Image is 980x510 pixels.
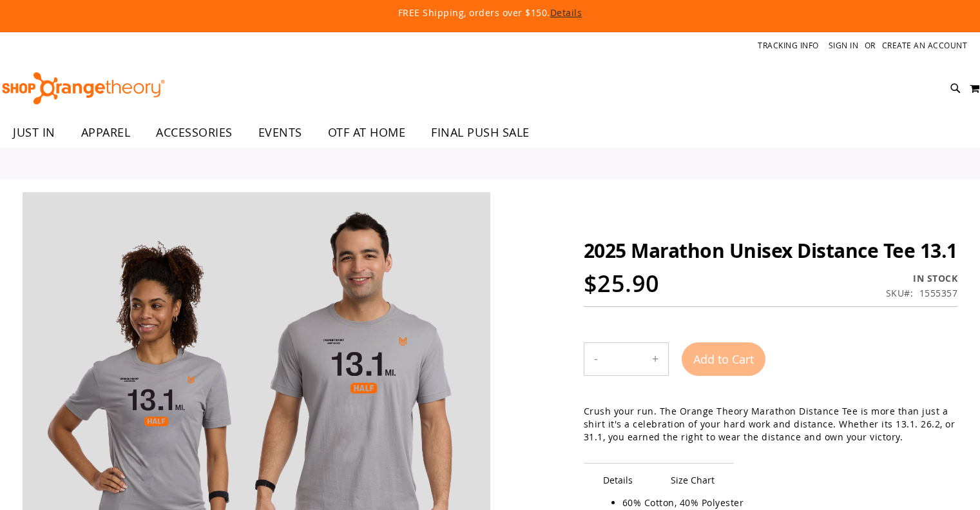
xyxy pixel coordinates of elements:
a: Create an Account [882,40,968,51]
a: FINAL PUSH SALE [418,118,543,148]
a: Tracking Info [758,40,819,51]
span: Details [584,463,652,496]
p: Crush your run. The Orange Theory Marathon Distance Tee is more than just a shirt it's a celebrat... [584,405,957,444]
span: $25.90 [584,268,660,299]
a: Details [550,6,582,19]
span: 2025 Marathon Unisex Distance Tee 13.1 [584,237,957,264]
span: OTF AT HOME [328,118,406,147]
a: Sign In [829,40,859,51]
span: JUST IN [13,118,55,147]
a: EVENTS [245,118,315,148]
div: In stock [886,272,958,285]
span: APPAREL [81,118,131,147]
div: 1555357 [919,287,958,300]
strong: SKU [886,287,914,299]
button: Decrease product quantity [584,343,608,375]
a: ACCESSORIES [143,118,245,148]
p: FREE Shipping, orders over $150. [103,6,876,19]
span: ACCESSORIES [156,118,233,147]
span: EVENTS [258,118,302,147]
li: 60% Cotton, 40% Polyester [622,496,945,509]
div: Availability [886,272,958,285]
input: Product quantity [608,344,642,375]
span: Size Chart [651,463,734,496]
span: FINAL PUSH SALE [431,118,530,147]
button: Increase product quantity [642,343,668,375]
a: OTF AT HOME [315,118,419,148]
a: APPAREL [68,118,144,148]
